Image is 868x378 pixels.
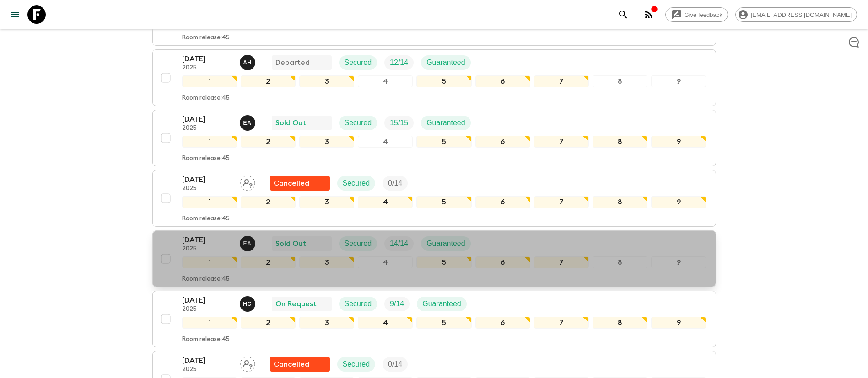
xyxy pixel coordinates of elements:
[152,291,716,347] button: [DATE]2025Hector Carillo On RequestSecuredTrip FillGuaranteed123456789Room release:45
[182,75,237,87] div: 1
[390,298,404,309] p: 9 / 14
[534,256,589,268] div: 7
[275,117,306,128] p: Sold Out
[384,236,414,251] div: Trip Fill
[240,299,257,306] span: Hector Carillo
[614,5,632,24] button: search adventures
[534,317,589,329] div: 7
[345,57,372,68] p: Secured
[388,178,402,189] p: 0 / 14
[241,75,296,87] div: 2
[422,298,461,309] p: Guaranteed
[388,359,402,370] p: 0 / 14
[240,118,257,125] span: Ernesto Andrade
[416,196,471,208] div: 5
[679,11,728,18] span: Give feedback
[240,236,257,251] button: EA
[182,234,232,245] p: [DATE]
[343,359,370,370] p: Secured
[182,276,230,283] p: Room release: 45
[593,196,647,208] div: 8
[358,136,413,148] div: 4
[182,155,230,162] p: Room release: 45
[240,178,255,186] span: Assign pack leader
[534,136,589,148] div: 7
[426,117,465,128] p: Guaranteed
[339,55,377,70] div: Secured
[475,317,530,329] div: 6
[345,298,372,309] p: Secured
[243,119,252,127] p: E A
[339,236,377,251] div: Secured
[384,55,414,70] div: Trip Fill
[274,178,309,189] p: Cancelled
[416,75,471,87] div: 5
[240,115,257,131] button: EA
[182,34,230,42] p: Room release: 45
[241,256,296,268] div: 2
[275,57,310,68] p: Departed
[345,117,372,128] p: Secured
[416,256,471,268] div: 5
[152,49,716,106] button: [DATE]2025Alejandro HuamboDepartedSecuredTrip FillGuaranteed123456789Room release:45
[358,75,413,87] div: 4
[182,185,232,192] p: 2025
[665,7,728,22] a: Give feedback
[152,230,716,287] button: [DATE]2025Ernesto AndradeSold OutSecuredTrip FillGuaranteed123456789Room release:45
[299,256,354,268] div: 3
[384,297,410,311] div: Trip Fill
[746,11,857,18] span: [EMAIL_ADDRESS][DOMAIN_NAME]
[534,75,589,87] div: 7
[299,75,354,87] div: 3
[182,317,237,329] div: 1
[182,125,232,132] p: 2025
[475,256,530,268] div: 6
[358,317,413,329] div: 4
[299,196,354,208] div: 3
[345,238,372,249] p: Secured
[5,5,24,24] button: menu
[241,136,296,148] div: 2
[426,57,465,68] p: Guaranteed
[416,136,471,148] div: 5
[337,357,376,372] div: Secured
[390,117,408,128] p: 15 / 15
[243,300,252,308] p: H C
[337,176,376,191] div: Secured
[182,95,230,102] p: Room release: 45
[182,174,232,185] p: [DATE]
[274,359,309,370] p: Cancelled
[182,295,232,306] p: [DATE]
[240,296,257,312] button: HC
[475,136,530,148] div: 6
[390,238,408,249] p: 14 / 14
[358,256,413,268] div: 4
[182,136,237,148] div: 1
[240,359,255,367] span: Assign pack leader
[270,176,330,191] div: Flash Pack cancellation
[241,317,296,329] div: 2
[275,238,306,249] p: Sold Out
[241,196,296,208] div: 2
[735,7,857,22] div: [EMAIL_ADDRESS][DOMAIN_NAME]
[384,116,414,130] div: Trip Fill
[426,238,465,249] p: Guaranteed
[343,178,370,189] p: Secured
[182,114,232,125] p: [DATE]
[416,317,471,329] div: 5
[339,116,377,130] div: Secured
[651,317,706,329] div: 9
[651,256,706,268] div: 9
[475,196,530,208] div: 6
[358,196,413,208] div: 4
[383,176,408,191] div: Trip Fill
[182,366,232,373] p: 2025
[270,357,330,372] div: Flash Pack cancellation
[152,170,716,227] button: [DATE]2025Assign pack leaderFlash Pack cancellationSecuredTrip Fill123456789Room release:45
[383,357,408,372] div: Trip Fill
[182,64,232,72] p: 2025
[243,240,252,247] p: E A
[339,297,377,311] div: Secured
[651,136,706,148] div: 9
[390,57,408,68] p: 12 / 14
